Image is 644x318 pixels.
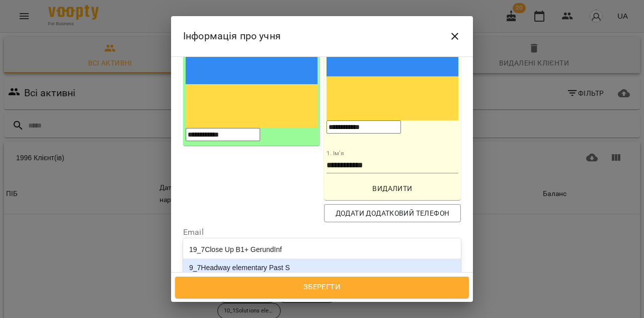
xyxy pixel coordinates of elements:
button: Close [443,24,467,48]
label: Email [183,228,461,236]
img: Ukraine [186,40,317,129]
h6: Інформація про учня [183,28,281,44]
button: Додати додатковий телефон [324,204,461,222]
button: Видалити [327,179,458,198]
div: 9_7Headway elementary Past S [183,259,461,277]
span: Зберегти [186,281,458,294]
span: Додати додатковий телефон [332,207,453,219]
div: 19_7Close Up B1+ GerundInf [183,240,461,259]
span: Видалити [331,182,454,195]
img: Ukraine [327,32,458,120]
label: 1. Ім'я [327,150,344,156]
button: Зберегти [175,277,469,298]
